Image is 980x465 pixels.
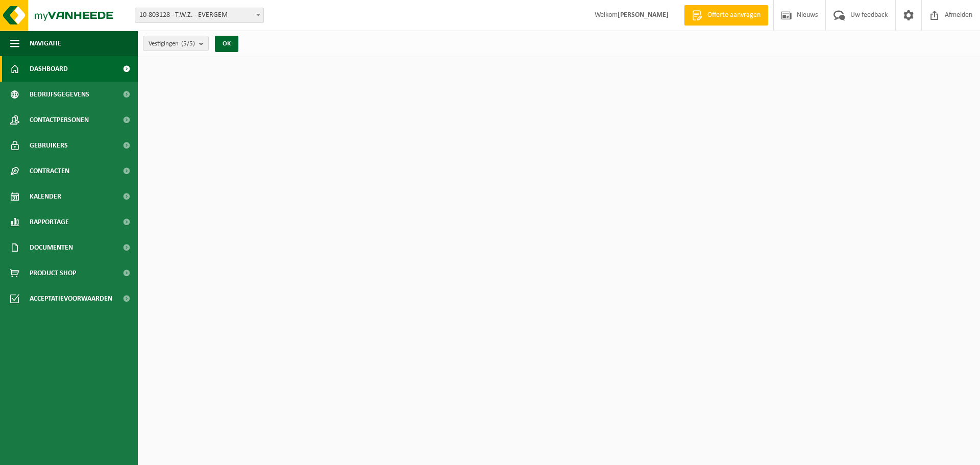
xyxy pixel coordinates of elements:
[30,31,61,56] span: Navigatie
[30,184,61,209] span: Kalender
[149,36,195,52] span: Vestigingen
[30,260,76,286] span: Product Shop
[618,11,669,19] strong: [PERSON_NAME]
[135,8,264,23] span: 10-803128 - T.W.Z. - EVERGEM
[30,56,68,82] span: Dashboard
[30,82,89,107] span: Bedrijfsgegevens
[30,286,112,311] span: Acceptatievoorwaarden
[684,5,768,26] a: Offerte aanvragen
[705,10,763,20] span: Offerte aanvragen
[181,40,195,47] count: (5/5)
[30,209,69,235] span: Rapportage
[215,36,238,52] button: OK
[30,133,68,158] span: Gebruikers
[30,158,69,184] span: Contracten
[30,235,73,260] span: Documenten
[143,36,209,51] button: Vestigingen(5/5)
[30,107,89,133] span: Contactpersonen
[135,8,263,22] span: 10-803128 - T.W.Z. - EVERGEM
